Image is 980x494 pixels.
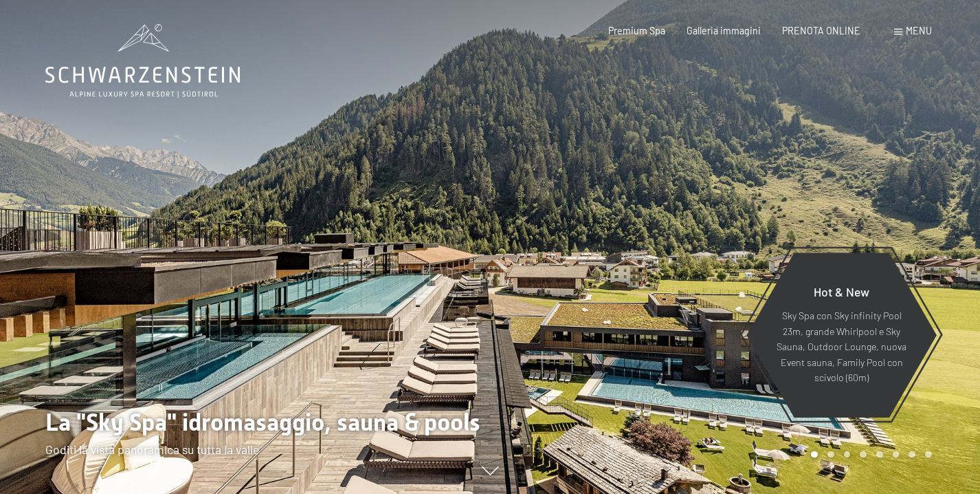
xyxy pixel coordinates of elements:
div: Carousel Page 3 [844,451,851,458]
div: Carousel Page 7 [909,451,915,458]
div: Carousel Page 2 [827,451,834,458]
div: Carousel Page 4 [860,451,867,458]
div: Carousel Page 5 [876,451,883,458]
a: Hot & New Sky Spa con Sky infinity Pool 23m, grande Whirlpool e Sky Sauna, Outdoor Lounge, nuova ... [746,252,937,418]
span: Hot & New [814,284,869,299]
a: Galleria immagini [687,25,761,36]
div: Carousel Page 1 (Current Slide) [811,451,818,458]
div: Carousel Page 6 [893,451,900,458]
a: PRENOTA ONLINE [782,25,860,36]
span: Menu [906,25,932,36]
div: Carousel Page 8 [925,451,932,458]
a: Premium Spa [608,25,665,36]
p: Sky Spa con Sky infinity Pool 23m, grande Whirlpool e Sky Sauna, Outdoor Lounge, nuova Event saun... [776,308,907,386]
div: Carousel Pagination [806,451,931,458]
